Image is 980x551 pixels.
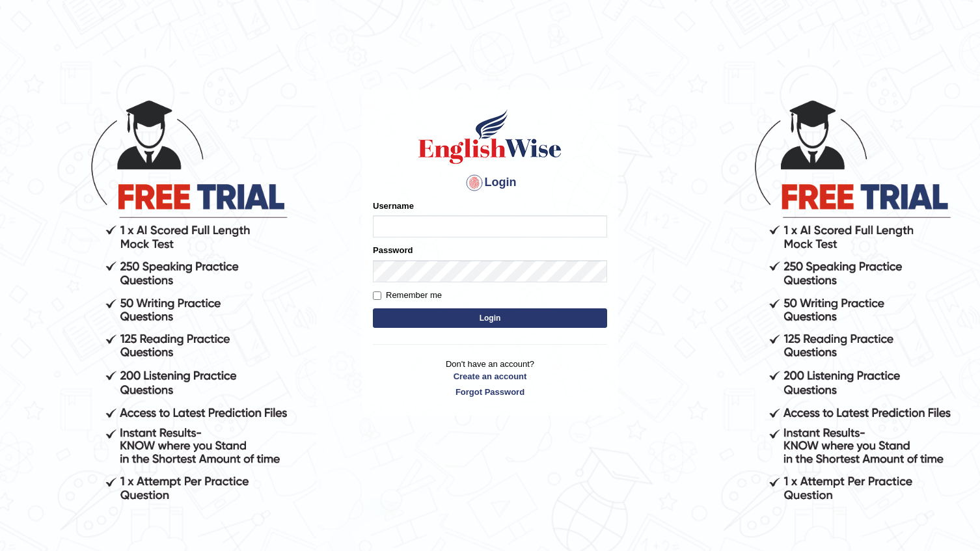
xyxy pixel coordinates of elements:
a: Forgot Password [373,386,607,398]
img: Logo of English Wise sign in for intelligent practice with AI [416,107,564,166]
a: Create an account [373,370,607,383]
label: Remember me [373,289,442,302]
label: Password [373,244,413,256]
h4: Login [373,172,607,193]
input: Remember me [373,291,381,300]
label: Username [373,200,414,212]
button: Login [373,308,607,328]
p: Don't have an account? [373,358,607,398]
